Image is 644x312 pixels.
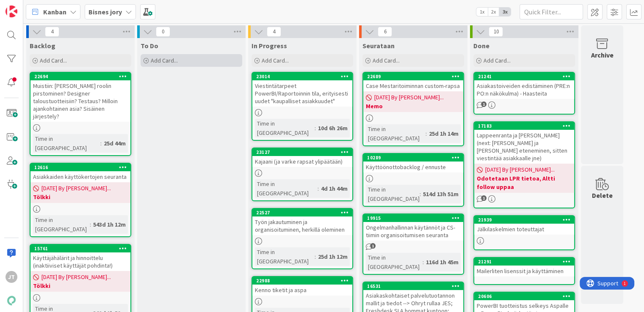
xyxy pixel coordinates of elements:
a: 21291Mailerliten lisenssit ja käyttäminen [473,257,575,285]
span: 1 [481,195,486,201]
span: 4 [267,27,281,37]
div: 22694 [34,74,130,79]
span: : [423,257,424,267]
div: 22527 [252,209,352,216]
span: : [100,139,102,148]
span: Add Card... [373,57,400,64]
div: 23014Viestintätarpeet PowerBI/Raportoinnin tila, erityisesti uudet "kaupalliset asiakkuudet" [252,73,352,107]
div: 16531 [367,283,463,289]
div: 22694 [30,73,130,80]
div: 116d 1h 45m [424,257,461,267]
div: 12616 [34,164,130,170]
span: : [318,184,319,193]
span: 0 [156,27,170,37]
div: Time in [GEOGRAPHIC_DATA] [366,185,420,203]
div: 21291Mailerliten lisenssit ja käyttäminen [474,258,574,276]
div: 17183Lappeenranta ja [PERSON_NAME] (next: [PERSON_NAME] ja [PERSON_NAME] eteneminen, sitten viest... [474,122,574,164]
div: 17183 [474,122,574,130]
div: 10289 [363,154,463,161]
div: Ongelmanhallinnan käytännöt ja CS-tiimin organisoitumisen seuranta [363,222,463,241]
div: 19915Ongelmanhallinnan käytännöt ja CS-tiimin organisoitumisen seuranta [363,214,463,241]
span: : [420,189,421,199]
div: Kajaani (ja varke rapsat ylipäätään) [252,156,352,167]
b: Odotetaan LPR tietoa, Altti follow uppaa [477,174,572,191]
b: Memo [366,102,461,110]
div: Lappeenranta ja [PERSON_NAME] (next: [PERSON_NAME] ja [PERSON_NAME] eteneminen, sitten viestintää... [474,130,574,164]
div: 21939Jälkilaskelmien toteuttajat [474,216,574,235]
div: 10d 6h 26m [316,123,350,133]
div: Time in [GEOGRAPHIC_DATA] [255,247,315,266]
div: 19915 [367,215,463,221]
span: Seurataan [362,41,395,50]
span: : [90,220,91,229]
div: 23127Kajaani (ja varke rapsat ylipäätään) [252,148,352,167]
a: 22689Case Mestaritoiminnan custom-rapsa[DATE] By [PERSON_NAME]...MemoTime in [GEOGRAPHIC_DATA]:25... [362,72,464,146]
div: 12616 [30,164,130,171]
div: Case Mestaritoiminnan custom-rapsa [363,80,463,91]
a: 22527Työn jakautuminen ja organisoituminen, herkillä oleminenTime in [GEOGRAPHIC_DATA]:25d 1h 12m [252,208,353,269]
div: 17183 [478,123,574,129]
span: [DATE] By [PERSON_NAME]... [41,184,111,193]
span: Done [473,41,489,50]
div: 23014 [252,73,352,80]
div: 22527Työn jakautuminen ja organisoituminen, herkillä oleminen [252,209,352,235]
a: 10289Käyttöönottobacklog / ennusteTime in [GEOGRAPHIC_DATA]:514d 13h 51m [362,153,464,207]
div: 10289 [367,155,463,161]
span: 10 [489,27,503,37]
b: Bisnes jory [88,8,122,16]
div: Viestintätarpeet PowerBI/Raportoinnin tila, erityisesti uudet "kaupalliset asiakkuudet" [252,80,352,107]
div: 21939 [474,216,574,224]
span: Backlog [30,41,55,50]
div: Kenno tiketit ja aspa [252,285,352,296]
span: Kanban [43,7,66,17]
div: 21291 [474,258,574,265]
div: Archive [591,50,614,60]
div: 23014 [256,74,352,79]
span: 1 [481,101,486,107]
div: 15761 [30,245,130,252]
div: 20606 [474,293,574,300]
div: 22527 [256,210,352,216]
div: Asiakkaiden käyttökertojen seuranta [30,171,130,182]
span: : [426,129,427,138]
span: Add Card... [40,57,67,64]
div: 10289Käyttöönottobacklog / ennuste [363,154,463,172]
img: avatar [6,295,17,307]
span: : [315,123,316,133]
div: 16531 [363,282,463,290]
div: 21241Asiakastoiveiden edistäminen (PRE:n PO:n näkökulma) - Haasteita [474,73,574,99]
a: 12616Asiakkaiden käyttökertojen seuranta[DATE] By [PERSON_NAME]...TölkkiTime in [GEOGRAPHIC_DATA]... [30,163,131,237]
b: Tölkki [33,282,128,290]
span: 4 [45,27,59,37]
span: Add Card... [262,57,289,64]
span: 1 [370,243,376,249]
div: 12616Asiakkaiden käyttökertojen seuranta [30,164,130,182]
div: JT [6,271,17,283]
div: Työn jakautuminen ja organisoituminen, herkillä oleminen [252,216,352,235]
div: Delete [592,190,613,200]
div: Time in [GEOGRAPHIC_DATA] [33,134,100,153]
a: 23127Kajaani (ja varke rapsat ylipäätään)Time in [GEOGRAPHIC_DATA]:4d 1h 44m [252,148,353,201]
div: Time in [GEOGRAPHIC_DATA] [33,215,90,234]
div: 22988 [256,278,352,284]
div: Muistiin: [PERSON_NAME] roolin pirstominen? Designer taloustuotteisiin? Testaus? Milloin ajankoht... [30,80,130,122]
div: 22689 [363,73,463,80]
div: Asiakastoiveiden edistäminen (PRE:n PO:n näkökulma) - Haasteita [474,80,574,99]
span: 1x [476,8,488,16]
span: 3x [499,8,511,16]
img: Visit kanbanzone.com [6,5,17,17]
div: 21241 [474,73,574,80]
span: To Do [141,41,158,50]
div: 21291 [478,259,574,265]
div: Jälkilaskelmien toteuttajat [474,224,574,235]
input: Quick Filter... [520,4,583,19]
div: 21241 [478,74,574,79]
div: Mailerliten lisenssit ja käyttäminen [474,265,574,276]
div: 22988 [252,277,352,285]
a: 17183Lappeenranta ja [PERSON_NAME] (next: [PERSON_NAME] ja [PERSON_NAME] eteneminen, sitten viest... [473,121,575,208]
div: Käyttäjähälärit ja hinnoittelu (inaktiiviset käyttäjät pohdinta!) [30,252,130,271]
span: Add Card... [151,57,178,64]
span: [DATE] By [PERSON_NAME]... [485,165,555,174]
div: 22689 [367,74,463,79]
div: Käyttöönottobacklog / ennuste [363,161,463,172]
